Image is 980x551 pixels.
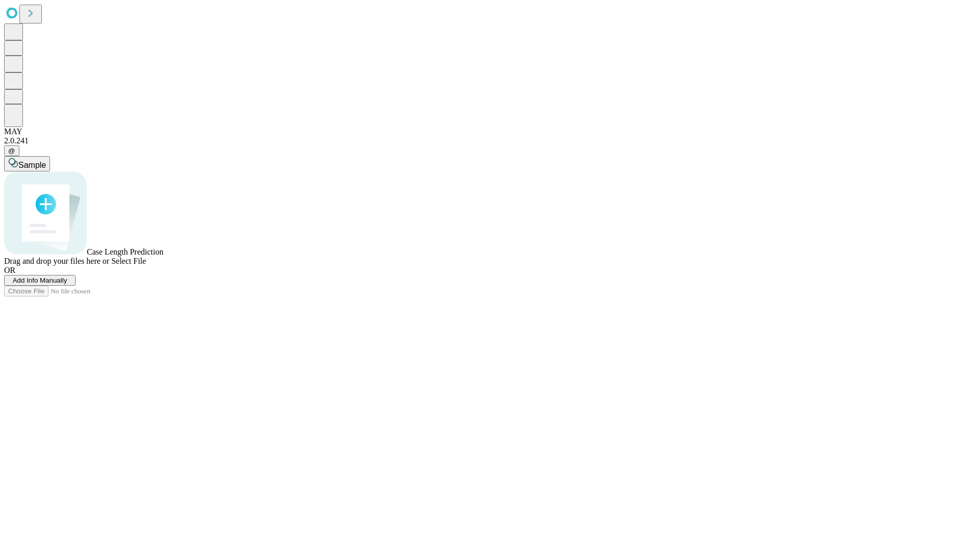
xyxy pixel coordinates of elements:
div: MAY [4,127,976,136]
div: 2.0.241 [4,136,976,145]
button: @ [4,145,19,156]
button: Sample [4,156,50,171]
span: OR [4,266,15,274]
span: @ [8,147,15,155]
span: Sample [18,161,46,169]
span: Add Info Manually [13,277,67,284]
span: Select File [111,257,146,265]
span: Drag and drop your files here or [4,257,109,265]
span: Case Length Prediction [87,247,163,256]
button: Add Info Manually [4,275,76,286]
